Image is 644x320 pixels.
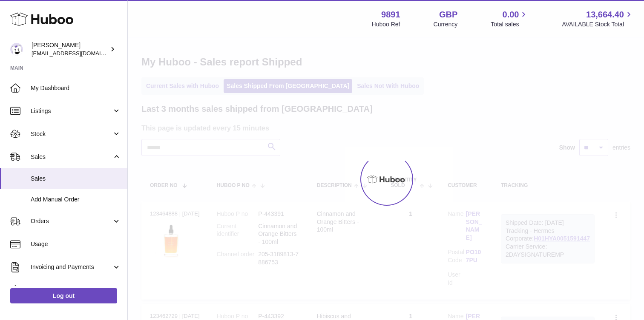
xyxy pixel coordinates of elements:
[31,84,121,92] span: My Dashboard
[439,9,457,20] strong: GBP
[31,263,112,271] span: Invoicing and Payments
[491,20,529,28] span: Total sales
[562,20,634,28] span: AVAILABLE Stock Total
[31,107,112,115] span: Listings
[31,130,112,138] span: Stock
[31,217,112,225] span: Orders
[381,9,400,20] strong: 9891
[372,20,400,28] div: Huboo Ref
[10,43,23,56] img: ro@thebitterclub.co.uk
[32,50,125,57] span: [EMAIL_ADDRESS][DOMAIN_NAME]
[562,9,634,28] a: 13,664.40 AVAILABLE Stock Total
[31,240,121,248] span: Usage
[31,175,121,183] span: Sales
[32,41,108,57] div: [PERSON_NAME]
[31,195,121,204] span: Add Manual Order
[503,9,519,20] span: 0.00
[586,9,624,20] span: 13,664.40
[491,9,529,28] a: 0.00 Total sales
[31,153,112,161] span: Sales
[10,288,117,303] a: Log out
[434,20,458,28] div: Currency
